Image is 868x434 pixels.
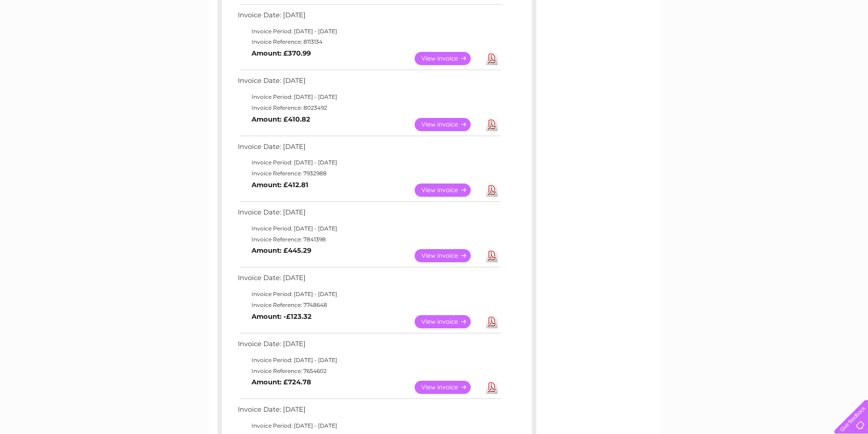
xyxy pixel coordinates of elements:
[252,115,310,123] b: Amount: £410.82
[31,24,77,51] img: logo.png
[415,381,482,394] a: View
[236,168,502,179] td: Invoice Reference: 7932988
[486,118,498,131] a: Download
[789,39,802,46] a: Blog
[838,39,859,46] a: Log out
[415,118,482,131] a: View
[236,366,502,377] td: Invoice Reference: 7654602
[807,39,830,46] a: Contact
[696,5,759,16] a: 0333 014 3131
[708,39,725,46] a: Water
[236,234,502,245] td: Invoice Reference: 7841398
[236,36,502,47] td: Invoice Reference: 8113134
[486,315,498,328] a: Download
[236,355,502,366] td: Invoice Period: [DATE] - [DATE]
[236,420,502,431] td: Invoice Period: [DATE] - [DATE]
[236,157,502,168] td: Invoice Period: [DATE] - [DATE]
[252,49,311,57] b: Amount: £370.99
[252,378,311,386] b: Amount: £724.78
[415,184,482,197] a: View
[236,338,502,355] td: Invoice Date: [DATE]
[486,52,498,65] a: Download
[236,102,502,113] td: Invoice Reference: 8023492
[486,184,498,197] a: Download
[415,249,482,262] a: View
[236,223,502,234] td: Invoice Period: [DATE] - [DATE]
[236,9,502,26] td: Invoice Date: [DATE]
[236,92,502,102] td: Invoice Period: [DATE] - [DATE]
[252,312,312,321] b: Amount: -£123.32
[252,181,308,189] b: Amount: £412.81
[730,39,750,46] a: Energy
[486,381,498,394] a: Download
[756,39,783,46] a: Telecoms
[236,272,502,289] td: Invoice Date: [DATE]
[252,246,311,255] b: Amount: £445.29
[236,141,502,158] td: Invoice Date: [DATE]
[415,52,482,65] a: View
[236,206,502,223] td: Invoice Date: [DATE]
[486,249,498,262] a: Download
[236,300,502,311] td: Invoice Reference: 7748648
[236,289,502,300] td: Invoice Period: [DATE] - [DATE]
[219,5,650,44] div: Clear Business is a trading name of Verastar Limited (registered in [GEOGRAPHIC_DATA] No. 3667643...
[236,26,502,37] td: Invoice Period: [DATE] - [DATE]
[236,75,502,92] td: Invoice Date: [DATE]
[415,315,482,328] a: View
[236,403,502,420] td: Invoice Date: [DATE]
